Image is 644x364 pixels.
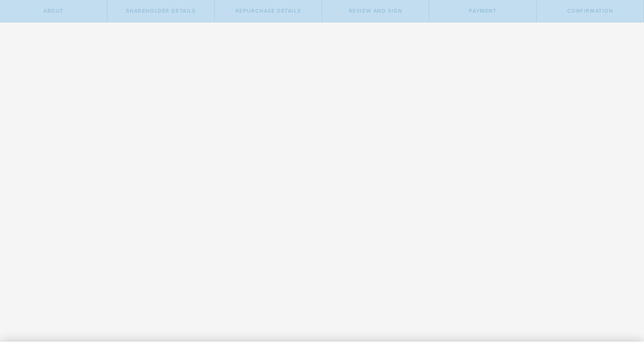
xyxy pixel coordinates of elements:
[126,8,195,14] span: Shareholder Details
[349,8,402,14] span: Review and Sign
[236,8,301,14] span: Repurchase Details
[43,8,64,14] span: About
[469,8,496,14] span: Payment
[567,8,613,14] span: Confirmation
